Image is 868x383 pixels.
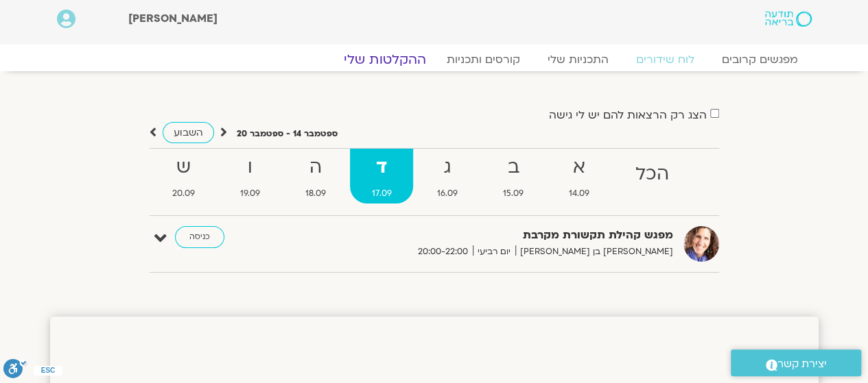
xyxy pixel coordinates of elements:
strong: ש [151,152,216,183]
a: ש20.09 [151,149,216,203]
span: 19.09 [219,186,281,201]
strong: ד [350,152,412,183]
label: הצג רק הרצאות להם יש לי גישה [549,109,707,121]
span: יום רביעי [473,245,515,259]
span: 20:00-22:00 [413,245,473,259]
a: ו19.09 [219,149,281,203]
span: 14.09 [548,186,611,201]
a: ד17.09 [350,149,412,203]
a: השבוע [163,122,214,143]
nav: Menu [57,53,812,66]
strong: הכל [613,159,690,190]
strong: ג [416,152,479,183]
a: יצירת קשר [731,349,861,376]
strong: ב [482,152,545,183]
a: כניסה [175,226,224,248]
a: ג16.09 [416,149,479,203]
strong: ה [284,152,347,183]
a: ההקלטות שלי [327,51,443,68]
span: 17.09 [350,186,412,201]
a: קורסים ותכניות [433,53,534,66]
a: ב15.09 [482,149,545,203]
span: השבוע [174,126,203,139]
a: הכל [613,149,690,203]
span: 20.09 [151,186,216,201]
strong: א [548,152,611,183]
span: 16.09 [416,186,479,201]
a: לוח שידורים [622,53,708,66]
a: ה18.09 [284,149,347,203]
strong: מפגש קהילת תקשורת מקרבת [337,226,673,245]
span: יצירת קשר [777,355,827,373]
span: 18.09 [284,186,347,201]
span: 15.09 [482,186,545,201]
a: מפגשים קרובים [708,53,812,66]
span: [PERSON_NAME] [128,11,218,26]
strong: ו [219,152,281,183]
p: ספטמבר 14 - ספטמבר 20 [237,127,338,141]
a: א14.09 [548,149,611,203]
span: [PERSON_NAME] בן [PERSON_NAME] [515,245,673,259]
a: התכניות שלי [534,53,622,66]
